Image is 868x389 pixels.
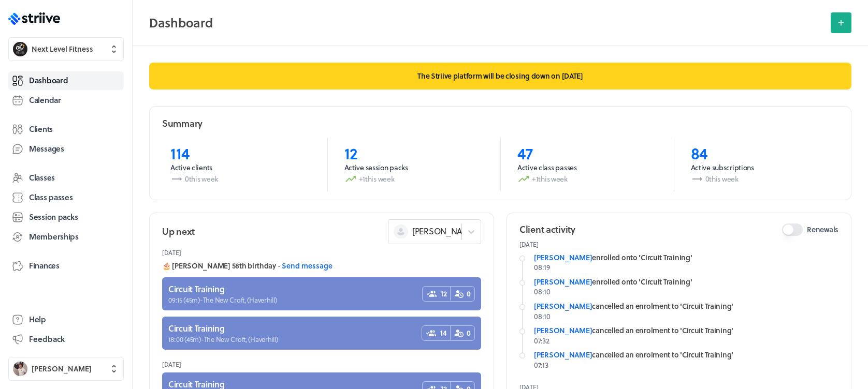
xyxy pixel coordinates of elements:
a: Messages [8,140,124,158]
span: Messages [29,143,64,154]
button: Renewals [782,223,803,236]
span: [PERSON_NAME] [412,226,476,237]
p: 08:10 [534,311,838,322]
p: 08:19 [534,262,838,273]
a: 114Active clients0this week [154,138,327,191]
img: Ben Robinson [13,362,27,376]
span: 14 [440,328,446,338]
header: [DATE] [162,244,481,261]
a: Memberships [8,228,124,246]
img: Next Level Fitness [13,42,27,56]
p: 07:13 [534,360,838,370]
div: cancelled an enrolment to 'Circuit Training' [534,325,838,336]
span: 0 [467,289,471,299]
div: cancelled an enrolment to 'Circuit Training' [534,301,838,311]
span: Class passes [29,192,73,203]
a: Session packs [8,208,124,227]
span: 12 [441,289,446,299]
a: 47Active class passes+1this week [500,138,674,191]
div: 🎂 [PERSON_NAME] 58th birthday [162,261,481,271]
p: Active subscriptions [691,162,831,173]
p: 08:10 [534,287,838,297]
a: [PERSON_NAME] [534,349,592,360]
span: [PERSON_NAME] [32,364,92,374]
span: Finances [29,260,60,271]
a: Classes [8,169,124,187]
a: Dashboard [8,71,124,90]
p: 114 [170,144,311,162]
span: · [278,261,280,271]
p: +1 this week [517,173,657,185]
p: 07:32 [534,336,838,346]
div: cancelled an enrolment to 'Circuit Training' [534,350,838,360]
p: 12 [344,144,484,162]
a: [PERSON_NAME] [534,301,592,311]
iframe: gist-messenger-bubble-iframe [838,359,863,384]
a: 84Active subscriptions0this week [674,138,847,191]
p: 47 [517,144,657,162]
p: 84 [691,144,831,162]
button: Next Level FitnessNext Level Fitness [8,37,124,61]
a: Clients [8,120,124,139]
p: Active clients [170,162,311,173]
span: Next Level Fitness [32,44,93,54]
h2: Up next [162,225,195,238]
header: [DATE] [162,356,481,372]
p: 0 this week [691,173,831,185]
a: Calendar [8,91,124,110]
span: Session packs [29,212,78,222]
span: Help [29,314,46,325]
p: [DATE] [519,240,838,248]
a: Help [8,310,124,329]
p: 0 this week [170,173,311,185]
span: Clients [29,124,53,134]
a: Finances [8,257,124,275]
span: Dashboard [29,75,68,86]
p: The Striive platform will be closing down on [DATE] [149,63,851,89]
p: Active class passes [517,162,657,173]
div: enrolled onto 'Circuit Training' [534,277,838,287]
span: Calendar [29,95,61,106]
button: Ben Robinson[PERSON_NAME] [8,357,124,381]
a: Class passes [8,188,124,207]
p: Active session packs [344,162,484,173]
h2: Client activity [519,223,575,236]
button: Feedback [8,330,124,349]
span: Feedback [29,334,65,345]
span: Memberships [29,231,79,242]
p: +1 this week [344,173,484,185]
span: 0 [467,328,471,338]
a: [PERSON_NAME] [534,252,592,263]
div: enrolled onto 'Circuit Training' [534,252,838,263]
button: Send message [282,261,332,271]
span: Classes [29,172,55,183]
a: [PERSON_NAME] [534,325,592,336]
a: 12Active session packs+1this week [327,138,501,191]
h2: Dashboard [149,12,824,33]
h2: Summary [162,117,202,130]
span: Renewals [807,225,838,235]
a: [PERSON_NAME] [534,276,592,287]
